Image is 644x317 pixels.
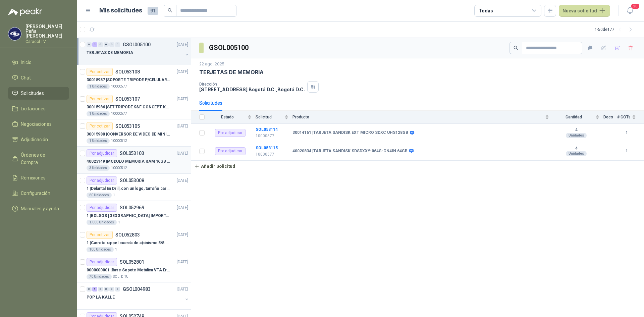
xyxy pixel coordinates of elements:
[177,286,188,293] p: [DATE]
[87,285,190,307] a: 0 6 0 0 0 0 GSOL004983[DATE] POP LA KALLE
[111,138,127,144] p: 10000512
[553,111,603,124] th: Cantidad
[92,287,97,292] div: 6
[104,287,109,292] div: 0
[87,95,113,103] div: Por cotizar
[631,3,640,9] span: 20
[553,127,599,133] b: 4
[87,294,115,301] p: POP LA KALLE
[115,97,140,101] p: SOL053107
[21,151,63,166] span: Órdenes de Compra
[77,174,191,201] a: Por adjudicarSOL053008[DATE] 1 |Delantal En Drill, con un logo, tamaño carta 1 tinta (Se envia en...
[199,87,305,92] p: [STREET_ADDRESS] Bogotá D.C. , Bogotá D.C.
[168,8,172,13] span: search
[8,171,69,184] a: Remisiones
[177,69,188,75] p: [DATE]
[118,220,120,225] p: 1
[87,247,114,252] div: 100 Unidades
[87,158,170,165] p: 40023149 | MODULO MEMORIA RAM 16GB DDR4 2666 MHZ - PORTATIL
[177,123,188,129] p: [DATE]
[21,205,59,212] span: Manuales y ayuda
[77,228,191,255] a: Por cotizarSOL052803[DATE] 1 |Carrete rappel cuerda de alpinismo 5/8 negra 16mm100 Unidades1
[115,232,140,237] p: SOL052803
[479,7,493,14] div: Todas
[111,165,127,171] p: 10000512
[292,149,408,154] b: 40020834 | TARJETA SANDISK SDSDXXY-064G-GN4IN 64GB
[98,287,103,292] div: 0
[256,133,288,139] p: 10000577
[177,177,188,184] p: [DATE]
[292,111,553,124] th: Producto
[77,65,191,92] a: Por cotizarSOL053108[DATE] 30015987 |SOPORTE TRIPODE P/CELULAR GENERICO1 Unidades10000577
[115,247,117,252] p: 1
[148,7,158,15] span: 91
[21,90,44,97] span: Solicitudes
[559,5,610,17] button: Nueva solicitud
[87,50,133,56] p: TERJETAS DE MEMORIA
[87,149,117,157] div: Por adjudicar
[77,92,191,119] a: Por cotizarSOL053107[DATE] 30015986 |SET TRIPODE K&F CONCEPT KT3911 Unidades10000577
[113,193,115,198] p: 1
[87,186,170,192] p: 1 | Delantal En Drill, con un logo, tamaño carta 1 tinta (Se envia enlacen, como referencia)
[8,56,69,69] a: Inicio
[177,42,188,48] p: [DATE]
[617,130,636,136] b: 1
[8,71,69,84] a: Chat
[256,146,278,150] a: SOL053115
[87,41,190,62] a: 0 2 0 0 0 0 GSOL005100[DATE] TERJETAS DE MEMORIA
[92,42,97,47] div: 2
[199,99,222,107] div: Solicitudes
[77,147,191,174] a: Por adjudicarSOL053103[DATE] 40023149 |MODULO MEMORIA RAM 16GB DDR4 2666 MHZ - PORTATIL3 Unidades...
[8,28,21,40] img: Company Logo
[177,205,188,211] p: [DATE]
[120,205,144,210] p: SOL052969
[21,190,50,197] span: Configuración
[8,87,69,100] a: Solicitudes
[109,287,114,292] div: 0
[256,127,278,132] a: SOL053114
[177,259,188,265] p: [DATE]
[177,150,188,157] p: [DATE]
[514,46,518,50] span: search
[77,201,191,228] a: Por adjudicarSOL052969[DATE] 1 |BOLSOS [GEOGRAPHIC_DATA] IMPORTADO [GEOGRAPHIC_DATA]-397-11.000 U...
[292,115,544,119] span: Producto
[87,131,170,138] p: 30015980 | CONVERSOR DE VIDEO DE MINI DP A DP
[25,40,69,44] p: Caracol TV
[87,204,117,212] div: Por adjudicar
[87,231,113,239] div: Por cotizar
[87,84,110,89] div: 1 Unidades
[115,124,140,128] p: SOL053105
[99,6,142,15] h1: Mis solicitudes
[566,151,587,156] div: Unidades
[21,105,46,112] span: Licitaciones
[104,42,109,47] div: 0
[123,42,151,47] p: GSOL005100
[603,111,617,124] th: Docs
[256,151,288,158] p: 10000577
[199,69,264,76] p: TERJETAS DE MEMORIA
[177,96,188,102] p: [DATE]
[87,104,170,110] p: 30015986 | SET TRIPODE K&F CONCEPT KT391
[111,84,127,89] p: 10000577
[77,255,191,282] a: Por adjudicarSOL052801[DATE] 0000000001 |Base Sopote Metálica VTA Ergonómica Retráctil para Portá...
[109,42,114,47] div: 0
[87,258,117,266] div: Por adjudicar
[115,69,140,74] p: SOL053108
[115,287,120,292] div: 0
[115,42,120,47] div: 0
[8,133,69,146] a: Adjudicación
[87,287,92,292] div: 0
[98,42,103,47] div: 0
[199,61,224,67] p: 22 ago, 2025
[21,74,31,82] span: Chat
[21,120,52,128] span: Negociaciones
[566,133,587,138] div: Unidades
[8,102,69,115] a: Licitaciones
[25,24,69,38] p: [PERSON_NAME] Peña [PERSON_NAME]
[21,174,46,181] span: Remisiones
[21,59,32,66] span: Inicio
[87,68,113,76] div: Por cotizar
[123,287,151,292] p: GSOL004983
